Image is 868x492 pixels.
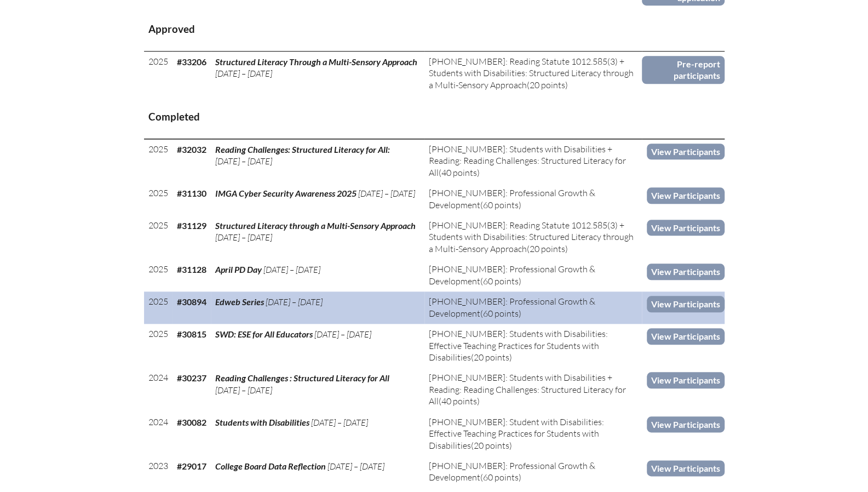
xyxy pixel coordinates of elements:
[429,328,608,363] span: [PHONE_NUMBER]: Students with Disabilities: Effective Teaching Practices for Students with Disabi...
[424,215,642,259] td: (20 points)
[647,296,725,312] a: View Participants
[215,156,272,167] span: [DATE] – [DATE]
[177,188,206,198] b: #31130
[429,416,604,451] span: [PHONE_NUMBER]: Student with Disabilities: Effective Teaching Practices for Students with Disabil...
[647,416,725,432] a: View Participants
[311,417,368,428] span: [DATE] – [DATE]
[429,220,634,254] span: [PHONE_NUMBER]: Reading Statute 1012.585(3) + Students with Disabilities: Structured Literacy thr...
[424,412,642,456] td: (20 points)
[177,329,206,339] b: #30815
[215,188,357,198] span: IMGA Cyber Security Awareness 2025
[215,296,264,307] span: Edweb Series
[144,456,173,488] td: 2023
[148,22,720,36] h3: Approved
[327,461,384,472] span: [DATE] – [DATE]
[642,56,724,84] a: Pre-report participants
[424,291,642,324] td: (60 points)
[177,296,206,307] b: #30894
[647,460,725,476] a: View Participants
[424,324,642,368] td: (20 points)
[429,264,595,286] span: [PHONE_NUMBER]: Professional Growth & Development
[647,264,725,279] a: View Participants
[215,264,262,274] span: April PD Day
[215,329,313,339] span: SWD: ESE for All Educators
[429,56,634,90] span: [PHONE_NUMBER]: Reading Statute 1012.585(3) + Students with Disabilities: Structured Literacy thr...
[177,56,206,67] b: #33206
[647,220,725,236] a: View Participants
[177,417,206,427] b: #30082
[215,220,416,231] span: Structured Literacy through a Multi-Sensory Approach
[144,324,173,368] td: 2025
[424,259,642,291] td: (60 points)
[429,296,595,318] span: [PHONE_NUMBER]: Professional Growth & Development
[215,385,272,396] span: [DATE] – [DATE]
[266,296,323,307] span: [DATE] – [DATE]
[429,144,626,178] span: [PHONE_NUMBER]: Students with Disabilities + Reading: Reading Challenges: Structured Literacy for...
[144,139,173,183] td: 2025
[647,372,725,388] a: View Participants
[429,187,595,210] span: [PHONE_NUMBER]: Professional Growth & Development
[215,56,417,67] span: Structured Literacy Through a Multi-Sensory Approach
[144,215,173,259] td: 2025
[177,264,206,274] b: #31128
[424,139,642,183] td: (40 points)
[263,264,320,275] span: [DATE] – [DATE]
[144,183,173,215] td: 2025
[144,412,173,456] td: 2024
[647,144,725,159] a: View Participants
[358,188,415,199] span: [DATE] – [DATE]
[215,417,309,427] span: Students with Disabilities
[177,220,206,231] b: #31129
[424,183,642,215] td: (60 points)
[215,144,390,155] span: Reading Challenges: Structured Literacy for All:
[429,372,626,407] span: [PHONE_NUMBER]: Students with Disabilities + Reading: Reading Challenges: Structured Literacy for...
[647,328,725,344] a: View Participants
[177,461,206,471] b: #29017
[144,368,173,411] td: 2024
[215,232,272,243] span: [DATE] – [DATE]
[424,368,642,411] td: (40 points)
[144,259,173,291] td: 2025
[177,144,206,155] b: #32032
[148,110,720,124] h3: Completed
[424,456,642,488] td: (60 points)
[314,329,371,340] span: [DATE] – [DATE]
[429,460,595,483] span: [PHONE_NUMBER]: Professional Growth & Development
[424,52,642,96] td: (20 points)
[215,68,272,79] span: [DATE] – [DATE]
[215,461,326,471] span: College Board Data Reflection
[144,52,173,96] td: 2025
[177,373,206,383] b: #30237
[215,373,389,383] span: Reading Challenges : Structured Literacy for All
[647,187,725,203] a: View Participants
[144,291,173,324] td: 2025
